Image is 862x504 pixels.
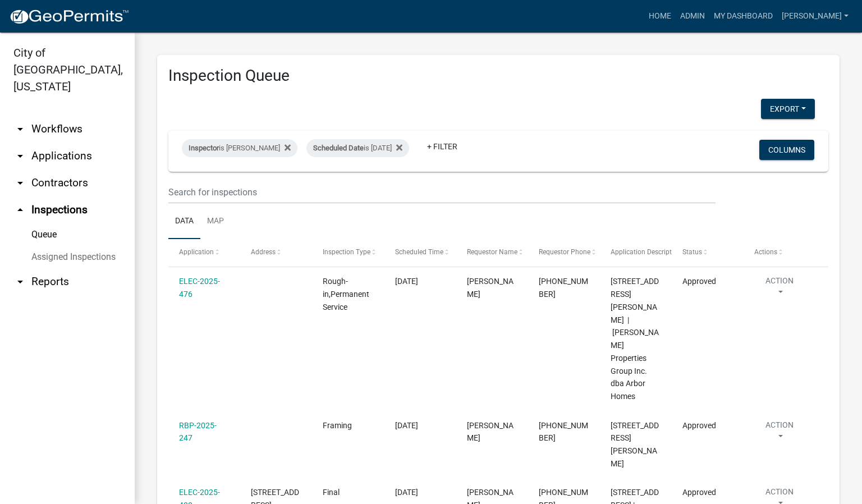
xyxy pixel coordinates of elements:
[754,248,777,256] span: Actions
[467,248,517,256] span: Requestor Name
[672,239,744,266] datatable-header-cell: Status
[539,248,590,256] span: Requestor Phone
[761,99,815,119] button: Export
[611,277,659,401] span: 7997 Stacy Springs Blvd. | Clayton Properties Group Inc. dba Arbor Homes
[168,181,716,204] input: Search for inspections
[754,419,805,447] button: Action
[323,248,370,256] span: Inspection Type
[528,239,600,266] datatable-header-cell: Requestor Phone
[539,421,588,443] span: 502-616-5598
[611,248,681,256] span: Application Description
[313,144,364,152] span: Scheduled Date
[179,421,217,443] a: RBP-2025-247
[306,139,409,157] div: is [DATE]
[467,277,513,299] span: William B Crist Jr
[744,239,815,266] datatable-header-cell: Actions
[682,277,716,286] span: Approved
[13,176,27,190] i: arrow_drop_down
[240,239,312,266] datatable-header-cell: Address
[682,488,716,497] span: Approved
[777,6,853,27] a: [PERSON_NAME]
[395,248,443,256] span: Scheduled Time
[759,140,814,160] button: Columns
[13,122,27,136] i: arrow_drop_down
[312,239,384,266] datatable-header-cell: Inspection Type
[179,277,220,299] a: ELEC-2025-476
[644,6,676,27] a: Home
[13,275,27,288] i: arrow_drop_down
[251,248,276,256] span: Address
[182,139,297,157] div: is [PERSON_NAME]
[395,486,446,499] div: [DATE]
[13,149,27,163] i: arrow_drop_down
[168,204,200,240] a: Data
[754,275,805,303] button: Action
[384,239,456,266] datatable-header-cell: Scheduled Time
[467,421,513,443] span: TROY
[539,277,588,299] span: 502 616-5598
[13,203,27,217] i: arrow_drop_up
[682,421,716,430] span: Approved
[709,6,777,27] a: My Dashboard
[323,488,340,497] span: Final
[189,144,219,152] span: Inspector
[323,277,369,311] span: Rough-in,Permanent Service
[600,239,672,266] datatable-header-cell: Application Description
[179,248,214,256] span: Application
[611,421,659,468] span: 7997 Stacy Springs Boulevard | Lot 526
[456,239,528,266] datatable-header-cell: Requestor Name
[168,66,828,85] h3: Inspection Queue
[395,275,446,288] div: [DATE]
[200,204,231,240] a: Map
[676,6,709,27] a: Admin
[395,419,446,432] div: [DATE]
[682,248,702,256] span: Status
[323,421,352,430] span: Framing
[168,239,240,266] datatable-header-cell: Application
[418,136,466,157] a: + Filter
